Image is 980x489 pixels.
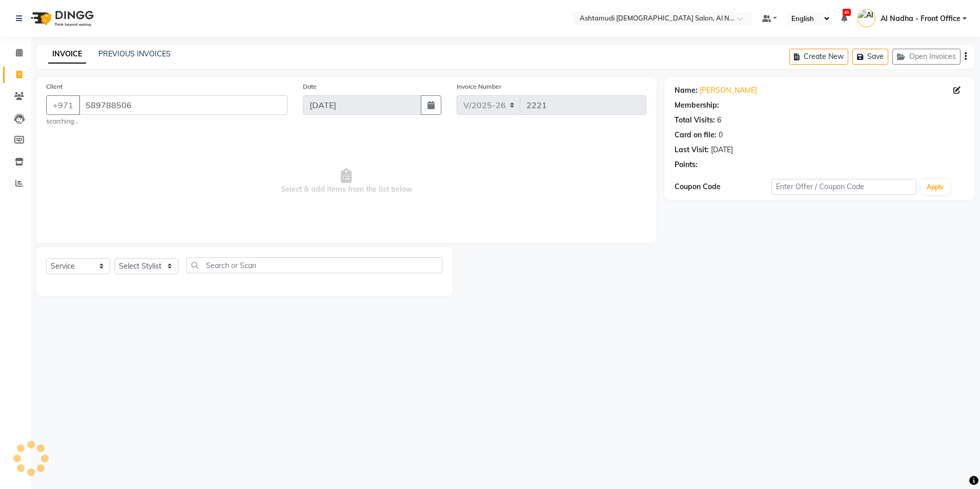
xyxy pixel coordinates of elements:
[857,9,875,27] img: Al Nadha - Front Office
[186,257,442,273] input: Search or Scan
[98,49,171,58] a: PREVIOUS INVOICES
[675,159,698,170] div: Points:
[841,14,847,23] a: 45
[843,9,851,16] span: 45
[719,130,723,140] div: 0
[303,82,317,91] label: Date
[852,49,888,65] button: Save
[46,95,80,115] button: +971
[675,115,715,126] div: Total Visits:
[881,13,961,24] span: Al Nadha - Front Office
[48,45,86,64] a: INVOICE
[892,49,961,65] button: Open Invoices
[675,85,698,96] div: Name:
[675,100,719,111] div: Membership:
[46,130,646,233] span: Select & add items from the list below
[46,117,288,126] small: searching...
[46,82,63,91] label: Client
[717,115,721,126] div: 6
[700,85,757,96] a: [PERSON_NAME]
[711,145,733,155] div: [DATE]
[921,179,950,195] button: Apply
[789,49,848,65] button: Create New
[771,179,916,195] input: Enter Offer / Coupon Code
[79,95,288,115] input: Search by Name/Mobile/Email/Code
[457,82,501,91] label: Invoice Number
[675,145,709,155] div: Last Visit:
[675,130,717,140] div: Card on file:
[26,4,96,33] img: logo
[675,181,771,192] div: Coupon Code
